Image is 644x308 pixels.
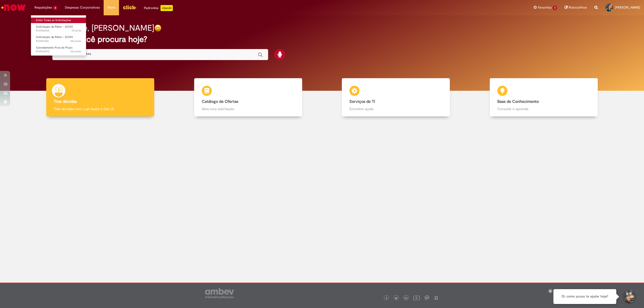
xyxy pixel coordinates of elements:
[174,78,322,117] a: Catálogo de Ofertas Abra uma solicitação
[349,106,442,111] p: Encontre ajuda
[36,50,81,54] span: R13534993
[36,29,81,33] span: R13556244
[538,5,552,10] span: Favoritos
[31,24,86,33] a: Aberto R13556244 : Solicitação de Pleito - SCOH
[36,35,73,39] span: Solicitação de Pleito - SCOH
[36,46,73,50] span: Cancelamento Fora do Prazo
[154,24,162,32] img: happy-face.png
[497,99,539,104] b: Base de Conhecimento
[569,5,587,10] span: Rascunhos
[144,5,173,11] div: Padroniza
[31,15,86,56] ul: Requisições
[405,297,407,300] img: logo_footer_linkedin.png
[70,39,81,43] time: 19/09/2025 15:34:47
[385,297,388,299] img: logo_footer_facebook.png
[31,34,86,44] a: Aberto R13551325 : Solicitação de Pleito - SCOH
[205,288,234,298] img: logo_footer_ambev_rotulo_gray.png
[31,18,86,23] a: Exibir Todas as Solicitações
[70,50,81,53] time: 15/09/2025 11:07:15
[621,289,636,304] button: Iniciar Conversa de Suporte
[36,25,73,29] span: Solicitação de Pleito - SCOH
[107,5,115,10] span: More
[1,3,26,13] img: ServiceNow
[434,295,438,300] img: logo_footer_naosei.png
[553,6,557,10] span: 3
[54,106,147,111] p: Tirar dúvidas com Lupi Assist e Gen Ai
[71,29,81,32] span: 7d atrás
[202,106,295,111] p: Abra uma solicitação
[70,39,81,43] span: 10d atrás
[71,29,81,32] time: 22/09/2025 16:25:49
[565,5,587,10] a: Rascunhos
[26,78,174,117] a: Tirar dúvidas Tirar dúvidas com Lupi Assist e Gen Ai
[202,99,238,104] b: Catálogo de Ofertas
[31,45,86,54] a: Aberto R13534993 : Cancelamento Fora do Prazo
[36,39,81,43] span: R13551325
[553,289,616,304] div: Oi, como posso te ajudar hoje?
[34,5,52,10] span: Requisições
[615,5,640,10] span: [PERSON_NAME]
[470,78,618,117] a: Base de Conhecimento Consulte e aprenda
[53,6,57,10] span: 3
[54,99,77,104] b: Tirar dúvidas
[395,297,397,299] img: logo_footer_twitter.png
[160,5,173,11] p: +GenAi
[70,50,81,53] span: 15d atrás
[413,294,420,301] img: logo_footer_youtube.png
[322,78,470,117] a: Serviços de TI Encontre ajuda
[65,5,100,10] span: Despesas Corporativas
[425,295,429,300] img: logo_footer_workplace.png
[52,35,592,44] h2: O que você procura hoje?
[52,24,154,32] h2: Boa tarde, [PERSON_NAME]
[123,4,136,11] img: click_logo_yellow_360x200.png
[497,106,590,111] p: Consulte e aprenda
[349,99,375,104] b: Serviços de TI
